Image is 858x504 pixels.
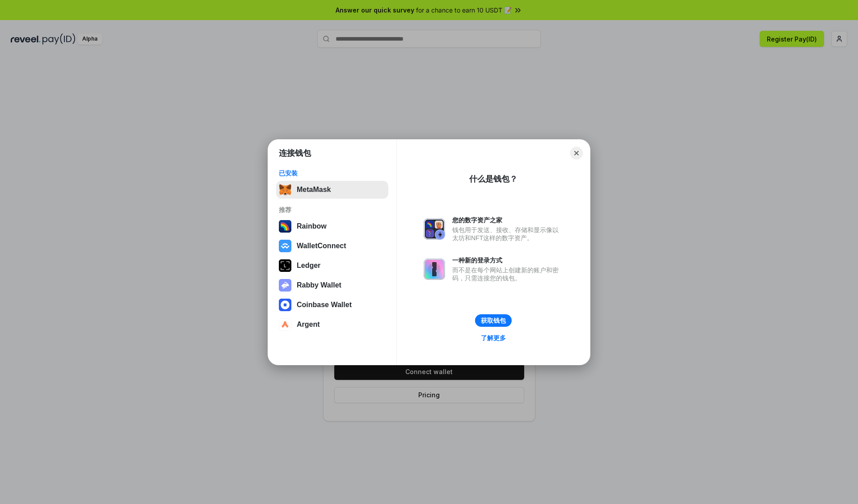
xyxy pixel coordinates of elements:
[279,279,291,292] img: svg+xml,%3Csvg%20xmlns%3D%22http%3A%2F%2Fwww.w3.org%2F2000%2Fsvg%22%20fill%3D%22none%22%20viewBox...
[276,257,388,275] button: Ledger
[297,222,327,230] div: Rainbow
[452,226,563,242] div: 钱包用于发送、接收、存储和显示像以太坊和NFT这样的数字资产。
[469,174,517,184] div: 什么是钱包？
[481,334,506,342] div: 了解更多
[279,318,291,331] img: svg+xml,%3Csvg%20width%3D%2228%22%20height%3D%2228%22%20viewBox%3D%220%200%2028%2028%22%20fill%3D...
[297,321,320,329] div: Argent
[276,217,388,235] button: Rainbow
[279,206,386,214] div: 推荐
[276,237,388,255] button: WalletConnect
[297,186,331,194] div: MetaMask
[297,262,320,270] div: Ledger
[279,240,291,252] img: svg+xml,%3Csvg%20width%3D%2228%22%20height%3D%2228%22%20viewBox%3D%220%200%2028%2028%22%20fill%3D...
[279,299,291,311] img: svg+xml,%3Csvg%20width%3D%2228%22%20height%3D%2228%22%20viewBox%3D%220%200%2028%2028%22%20fill%3D...
[279,259,291,272] img: svg+xml,%3Csvg%20xmlns%3D%22http%3A%2F%2Fwww.w3.org%2F2000%2Fsvg%22%20width%3D%2228%22%20height%3...
[424,218,445,240] img: svg+xml,%3Csvg%20xmlns%3D%22http%3A%2F%2Fwww.w3.org%2F2000%2Fsvg%22%20fill%3D%22none%22%20viewBox...
[452,256,563,264] div: 一种新的登录方式
[452,266,563,282] div: 而不是在每个网站上创建新的账户和密码，只需连接您的钱包。
[279,220,291,233] img: svg+xml,%3Csvg%20width%3D%22120%22%20height%3D%22120%22%20viewBox%3D%220%200%20120%20120%22%20fil...
[276,316,388,333] button: Argent
[297,281,341,289] div: Rabby Wallet
[276,276,388,294] button: Rabby Wallet
[424,258,445,280] img: svg+xml,%3Csvg%20xmlns%3D%22http%3A%2F%2Fwww.w3.org%2F2000%2Fsvg%22%20fill%3D%22none%22%20viewBox...
[297,242,346,250] div: WalletConnect
[570,147,583,159] button: Close
[297,301,352,309] div: Coinbase Wallet
[276,181,388,199] button: MetaMask
[481,317,506,325] div: 获取钱包
[279,183,291,196] img: svg+xml,%3Csvg%20fill%3D%22none%22%20height%3D%2233%22%20viewBox%3D%220%200%2035%2033%22%20width%...
[475,332,511,344] a: 了解更多
[452,216,563,224] div: 您的数字资产之家
[475,314,512,327] button: 获取钱包
[279,169,386,177] div: 已安装
[276,296,388,314] button: Coinbase Wallet
[279,148,311,158] h1: 连接钱包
